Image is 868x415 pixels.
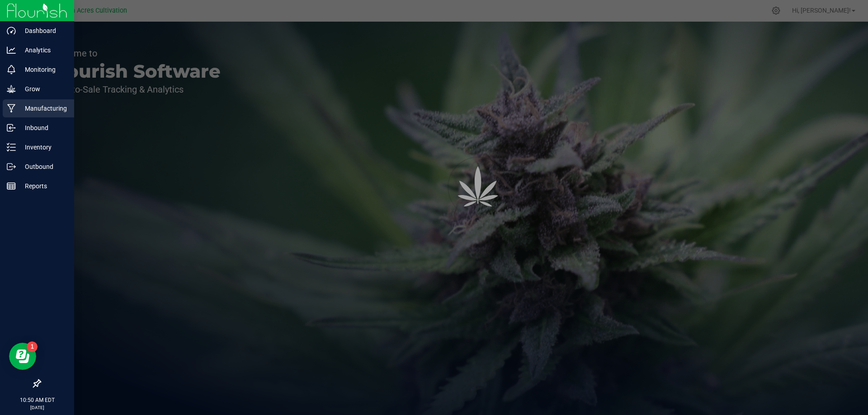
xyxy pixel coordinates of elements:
inline-svg: Manufacturing [7,104,16,113]
p: Monitoring [16,64,70,75]
p: Reports [16,181,70,191]
p: Grow [16,84,70,94]
inline-svg: Analytics [7,46,16,55]
p: Inventory [16,142,70,153]
inline-svg: Outbound [7,162,16,171]
p: Outbound [16,161,70,172]
p: Dashboard [16,25,70,36]
p: Manufacturing [16,103,70,114]
inline-svg: Reports [7,182,16,191]
inline-svg: Monitoring [7,65,16,74]
inline-svg: Inventory [7,143,16,152]
p: Inbound [16,122,70,133]
p: 10:50 AM EDT [4,396,70,404]
p: [DATE] [4,404,70,411]
iframe: Resource center unread badge [27,341,38,352]
p: Analytics [16,45,70,56]
inline-svg: Inbound [7,123,16,132]
iframe: Resource center [9,343,36,370]
inline-svg: Grow [7,84,16,93]
inline-svg: Dashboard [7,26,16,35]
